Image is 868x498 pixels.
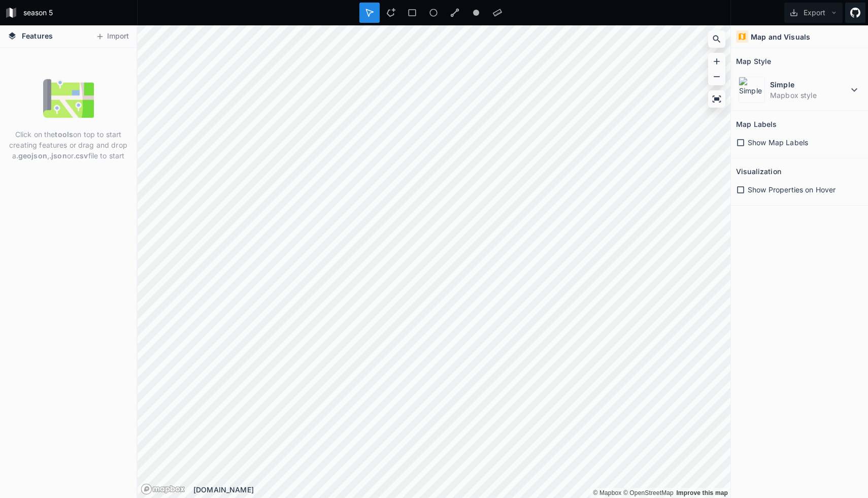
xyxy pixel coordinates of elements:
[751,31,810,42] h4: Map and Visuals
[736,116,777,132] h2: Map Labels
[55,130,73,139] strong: tools
[770,90,848,101] dd: Mapbox style
[22,30,53,41] span: Features
[49,151,67,160] strong: .json
[43,73,94,124] img: empty
[736,53,771,69] h2: Map Style
[593,489,621,496] a: Mapbox
[676,489,728,496] a: Map feedback
[8,129,129,161] p: Click on the on top to start creating features or drag and drop a , or file to start
[74,151,88,160] strong: .csv
[623,489,674,496] a: OpenStreetMap
[748,184,836,195] span: Show Properties on Hover
[193,484,730,495] div: [DOMAIN_NAME]
[748,137,808,148] span: Show Map Labels
[770,79,848,90] dt: Simple
[739,77,765,103] img: Simple
[784,3,843,23] button: Export
[16,151,47,160] strong: .geojson
[90,28,134,45] button: Import
[141,483,185,495] a: Mapbox logo
[736,163,781,179] h2: Visualization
